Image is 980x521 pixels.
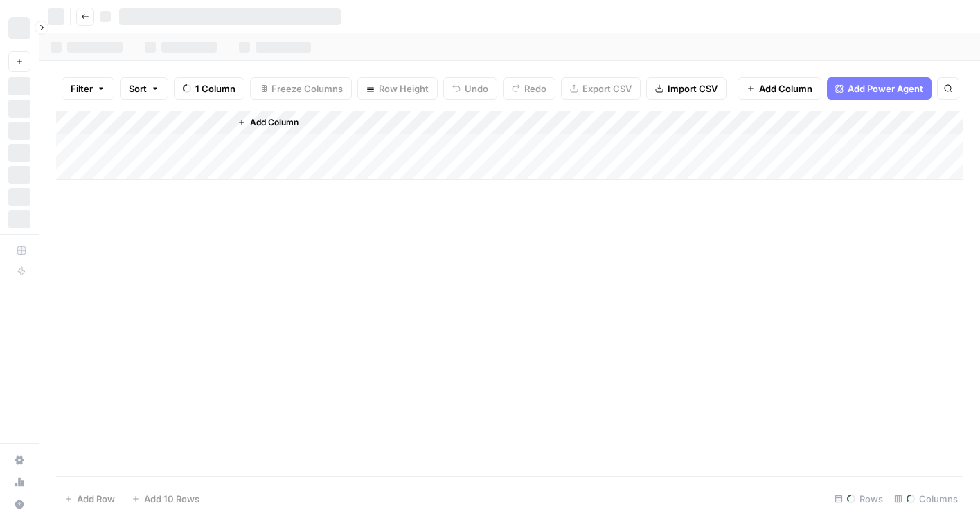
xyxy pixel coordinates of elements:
button: Sort [120,77,168,100]
button: Add Column [232,113,304,131]
button: Import CSV [646,77,727,100]
button: Freeze Columns [250,77,352,100]
button: Add 10 Rows [123,488,208,510]
span: Row Height [379,82,429,95]
span: Add 10 Rows [144,492,199,506]
span: Add Column [250,116,299,129]
span: Add Row [77,492,115,506]
button: Add Column [738,77,821,100]
div: Columns [889,488,963,510]
span: Filter [71,82,93,95]
span: Sort [129,82,147,95]
button: Add Row [56,488,123,510]
span: 1 Column [195,82,235,95]
div: Rows [829,488,889,510]
span: Redo [524,82,546,95]
span: Add Power Agent [848,82,923,95]
button: 1 Column [174,77,244,100]
button: Help + Support [8,493,30,515]
span: Undo [465,82,488,95]
button: Export CSV [561,77,641,100]
a: Usage [8,471,30,493]
span: Freeze Columns [271,82,343,95]
span: Add Column [759,82,812,95]
span: Import CSV [668,82,718,95]
button: Filter [62,77,114,100]
a: Settings [8,449,30,471]
button: Row Height [357,77,438,100]
button: Undo [443,77,497,100]
button: Add Power Agent [827,77,932,100]
button: Redo [503,77,555,100]
span: Export CSV [582,82,632,95]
